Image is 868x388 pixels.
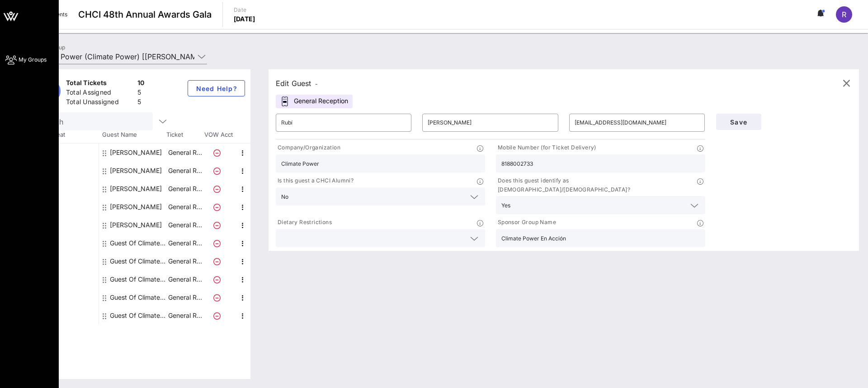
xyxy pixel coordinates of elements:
p: Does this guest identify as [DEMOGRAPHIC_DATA]/[DEMOGRAPHIC_DATA]? [496,176,697,194]
span: VOW Acct [203,130,234,139]
p: General R… [167,216,203,234]
p: Is this guest a CHCI Alumni? [276,176,354,186]
div: No [276,187,485,206]
div: Guest Of Climate Power [110,307,167,325]
p: General R… [167,234,203,252]
div: Guest Of Climate Power [110,270,167,288]
span: Table, Seat [31,130,99,139]
div: Guest Of Climate Power [110,234,167,252]
p: General R… [167,307,203,325]
div: General Reception [276,95,353,108]
div: - [31,270,99,288]
div: Jorge Gonzalez [110,144,162,162]
span: Need Help? [195,85,237,92]
span: - [315,81,318,87]
div: Yes [496,196,705,214]
div: - [31,307,99,325]
div: 10 [137,78,145,90]
p: Sponsor Group Name [496,218,556,227]
div: R [836,6,852,23]
div: Edit Guest [276,77,318,90]
div: 5 [137,88,145,99]
div: No [281,194,288,200]
p: General R… [167,288,203,307]
span: CHCI 48th Annual Awards Gala [78,8,212,21]
div: - [31,216,99,234]
p: [DATE] [234,14,255,24]
div: - [31,252,99,270]
div: Guest Of Climate Power [110,252,167,270]
div: Marlene Ramirez [110,198,162,216]
div: - [31,144,99,162]
a: My Groups [5,54,47,65]
span: R [842,10,846,19]
p: General R… [167,252,203,270]
span: Ticket [166,130,203,139]
input: Last Name* [428,115,552,130]
input: First Name* [281,115,406,130]
div: - [31,162,99,180]
div: Total Tickets [66,78,134,90]
div: - [31,234,99,252]
p: Date [234,5,255,14]
p: Dietary Restrictions [276,218,332,227]
div: 5 [137,97,145,109]
p: General R… [167,180,203,198]
div: - [31,180,99,198]
span: My Groups [19,56,47,64]
div: Yes [501,202,510,209]
div: Total Unassigned [66,97,134,109]
p: General R… [167,144,203,162]
div: - [31,198,99,216]
span: Save [723,118,754,126]
p: Mobile Number (for Ticket Delivery) [496,143,596,153]
button: Save [716,114,761,130]
input: Email* [575,115,699,130]
div: Julio Ricardo Varela [110,162,162,180]
div: Rubí Martínez [110,216,162,234]
span: Guest Name [99,130,166,139]
p: Company/Organization [276,143,340,153]
div: Mark Magaña [110,180,162,198]
p: General R… [167,162,203,180]
div: - [31,288,99,307]
div: Total Assigned [66,88,134,99]
p: General R… [167,270,203,288]
button: Need Help? [188,80,245,96]
p: General R… [167,198,203,216]
div: Guest Of Climate Power [110,288,167,307]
